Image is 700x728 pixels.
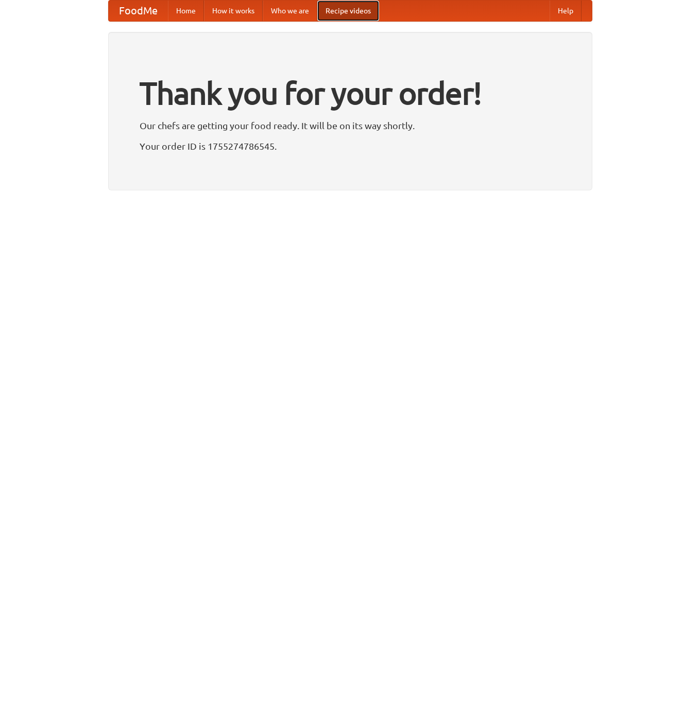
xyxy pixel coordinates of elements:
[168,1,204,21] a: Home
[140,118,561,133] p: Our chefs are getting your food ready. It will be on its way shortly.
[317,1,379,21] a: Recipe videos
[140,68,561,118] h1: Thank you for your order!
[109,1,168,21] a: FoodMe
[204,1,263,21] a: How it works
[263,1,317,21] a: Who we are
[550,1,582,21] a: Help
[140,138,561,154] p: Your order ID is 1755274786545.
